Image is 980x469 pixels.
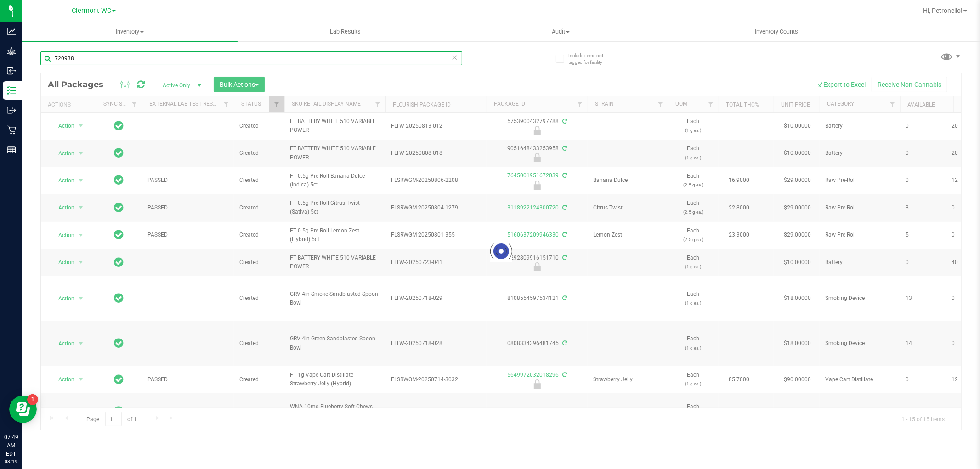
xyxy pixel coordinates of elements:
inline-svg: Analytics [7,27,16,36]
a: Inventory [22,22,238,41]
iframe: Resource center unread badge [27,394,38,405]
p: 07:49 AM EDT [4,433,18,458]
input: Search Package ID, Item Name, SKU, Lot or Part Number... [40,51,462,65]
span: Clear [452,51,458,63]
p: 08/19 [4,458,18,465]
inline-svg: Outbound [7,106,16,115]
a: Lab Results [238,22,453,41]
a: Audit [453,22,668,41]
a: Inventory Counts [668,22,884,41]
span: Hi, Petroneilo! [923,7,963,14]
inline-svg: Reports [7,145,16,154]
span: Include items not tagged for facility [568,52,614,66]
span: Lab Results [317,28,373,36]
span: Inventory [22,28,238,36]
span: Clermont WC [72,7,111,15]
span: Audit [453,28,668,36]
span: Inventory Counts [742,28,810,36]
iframe: Resource center [9,396,37,423]
inline-svg: Inventory [7,86,16,95]
inline-svg: Inbound [7,66,16,75]
inline-svg: Grow [7,46,16,56]
inline-svg: Retail [7,125,16,135]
